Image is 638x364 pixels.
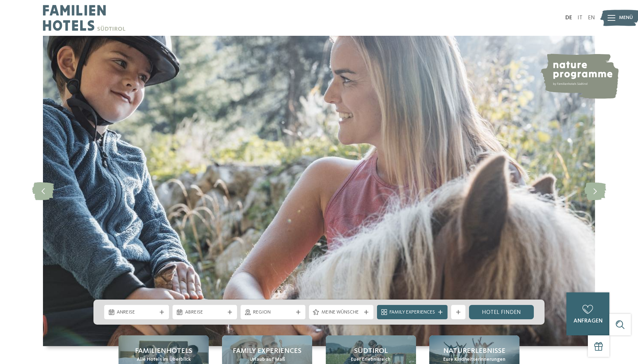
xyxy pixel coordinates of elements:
span: Urlaub auf Maß [250,356,285,363]
span: anfragen [574,318,603,324]
span: Anreise [117,309,156,316]
span: Naturerlebnisse [443,346,506,356]
img: Familienhotels Südtirol: The happy family places [43,36,595,346]
a: EN [588,15,595,21]
span: Alle Hotels im Überblick [137,356,191,363]
span: Südtirol [354,346,388,356]
span: Region [253,309,293,316]
img: nature programme by Familienhotels Südtirol [540,54,619,99]
span: Family Experiences [233,346,301,356]
a: anfragen [566,292,609,335]
span: Menü [619,14,633,21]
span: Family Experiences [390,309,435,316]
span: Euer Erlebnisreich [351,356,391,363]
span: Abreise [185,309,225,316]
span: Familienhotels [135,346,192,356]
a: DE [565,15,572,21]
span: Eure Kindheitserinnerungen [443,356,506,363]
a: IT [577,15,583,21]
a: Hotel finden [469,305,534,319]
span: Meine Wünsche [322,309,361,316]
